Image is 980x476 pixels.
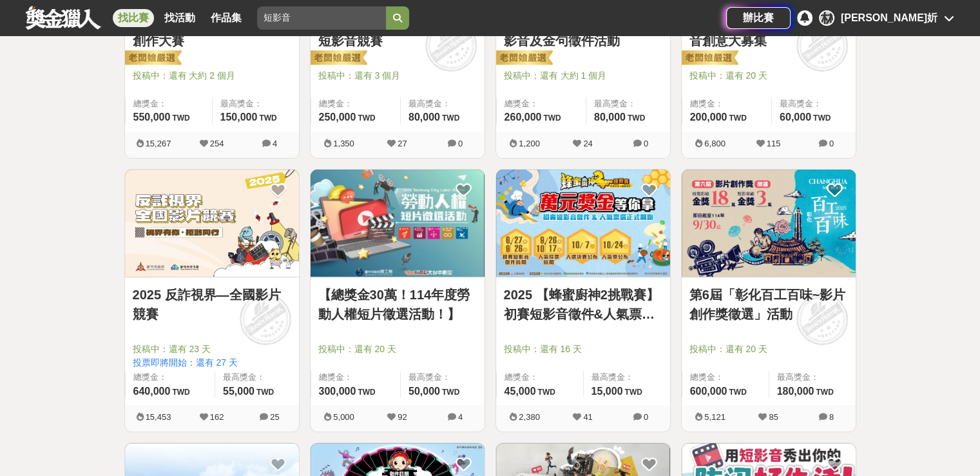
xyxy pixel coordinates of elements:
[689,342,848,356] span: 投稿中：還有 20 天
[133,356,291,370] span: 投票即將開始：還有 27 天
[358,388,375,397] span: TWD
[644,412,648,422] span: 0
[458,139,463,148] span: 0
[780,112,811,123] span: 60,000
[494,50,553,68] img: 老闆娘嚴選
[504,386,536,397] span: 45,000
[113,9,154,27] a: 找比賽
[442,114,459,123] span: TWD
[819,10,834,26] div: 林
[816,388,833,397] span: TWD
[644,139,648,148] span: 0
[220,97,291,110] span: 最高獎金：
[398,139,407,148] span: 27
[259,114,276,123] span: TWD
[679,50,738,68] img: 老闆娘嚴選
[398,412,407,422] span: 92
[220,112,258,123] span: 150,000
[318,285,477,324] a: 【總獎金30萬！114年度勞動人權短片徵選活動！】
[319,97,392,110] span: 總獎金：
[583,139,592,148] span: 24
[210,412,224,422] span: 162
[780,97,848,110] span: 最高獎金：
[223,371,291,384] span: 最高獎金：
[442,388,459,397] span: TWD
[594,97,662,110] span: 最高獎金：
[519,139,540,148] span: 1,200
[318,69,477,83] span: 投稿中：還有 3 個月
[504,285,662,324] a: 2025 【蜂蜜廚神2挑戰賽】初賽短影音徵件&人氣票選正式開跑！
[133,285,291,324] a: 2025 反詐視界—全國影片競賽
[537,388,555,397] span: TWD
[628,114,645,123] span: TWD
[726,7,791,29] a: 辦比賽
[319,386,356,397] span: 300,000
[690,371,761,384] span: 總獎金：
[146,412,171,422] span: 15,453
[829,412,834,422] span: 8
[689,69,848,83] span: 投稿中：還有 20 天
[256,388,274,397] span: TWD
[841,10,937,26] div: [PERSON_NAME]妡
[504,69,662,83] span: 投稿中：還有 大約 1 個月
[172,388,189,397] span: TWD
[125,170,299,277] img: Cover Image
[769,412,778,422] span: 85
[273,139,277,148] span: 4
[125,170,299,278] a: Cover Image
[496,170,670,278] a: Cover Image
[682,170,856,278] a: Cover Image
[690,97,764,110] span: 總獎金：
[594,112,626,123] span: 80,000
[504,342,662,356] span: 投稿中：還有 16 天
[408,112,440,123] span: 80,000
[133,69,291,83] span: 投稿中：還有 大約 2 個月
[319,371,392,384] span: 總獎金：
[146,139,171,148] span: 15,267
[767,139,781,148] span: 115
[133,371,207,384] span: 總獎金：
[333,139,354,148] span: 1,350
[690,386,727,397] span: 600,000
[311,170,485,277] img: Cover Image
[519,412,540,422] span: 2,380
[318,342,477,356] span: 投稿中：還有 20 天
[408,371,477,384] span: 最高獎金：
[308,50,367,68] img: 老闆娘嚴選
[172,114,189,123] span: TWD
[133,386,171,397] span: 640,000
[777,386,814,397] span: 180,000
[591,386,623,397] span: 15,000
[624,388,642,397] span: TWD
[777,371,848,384] span: 最高獎金：
[704,139,725,148] span: 6,800
[408,97,477,110] span: 最高獎金：
[504,371,575,384] span: 總獎金：
[689,285,848,324] a: 第6屆「彰化百工百味~影片創作獎徵選」活動
[257,6,386,30] input: 2025「洗手新日常：全民 ALL IN」洗手歌全台徵選
[458,412,463,422] span: 4
[270,412,279,422] span: 25
[496,170,670,277] img: Cover Image
[829,139,834,148] span: 0
[504,97,578,110] span: 總獎金：
[690,112,727,123] span: 200,000
[133,97,204,110] span: 總獎金：
[704,412,725,422] span: 5,121
[729,388,746,397] span: TWD
[319,112,356,123] span: 250,000
[223,386,255,397] span: 55,000
[206,9,247,27] a: 作品集
[813,114,831,123] span: TWD
[583,412,592,422] span: 41
[358,114,375,123] span: TWD
[311,170,485,278] a: Cover Image
[333,412,354,422] span: 5,000
[210,139,224,148] span: 254
[133,112,171,123] span: 550,000
[122,50,182,68] img: 老闆娘嚴選
[159,9,200,27] a: 找活動
[682,170,856,277] img: Cover Image
[408,386,440,397] span: 50,000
